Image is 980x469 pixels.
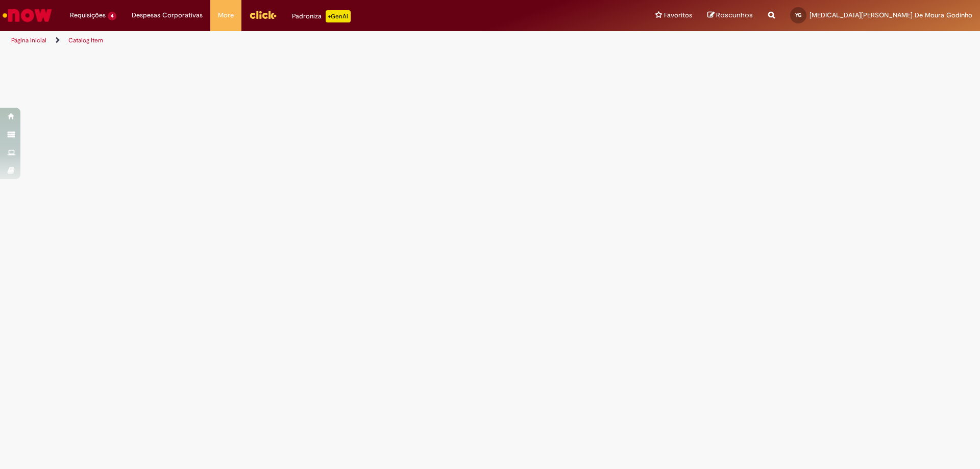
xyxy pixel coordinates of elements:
[292,10,351,22] div: Padroniza
[795,12,801,18] span: YG
[707,11,753,20] a: Rascunhos
[132,10,203,20] span: Despesas Corporativas
[8,31,646,50] ul: Trilhas de página
[108,12,116,20] span: 4
[326,10,351,22] p: +GenAi
[68,36,103,44] a: Catalog Item
[716,10,753,20] span: Rascunhos
[218,10,234,20] span: More
[810,11,972,19] span: [MEDICAL_DATA][PERSON_NAME] De Moura Godinho
[664,10,692,20] span: Favoritos
[11,36,46,44] a: Página inicial
[249,7,277,22] img: click_logo_yellow_360x200.png
[1,5,54,26] img: ServiceNow
[70,10,106,20] span: Requisições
